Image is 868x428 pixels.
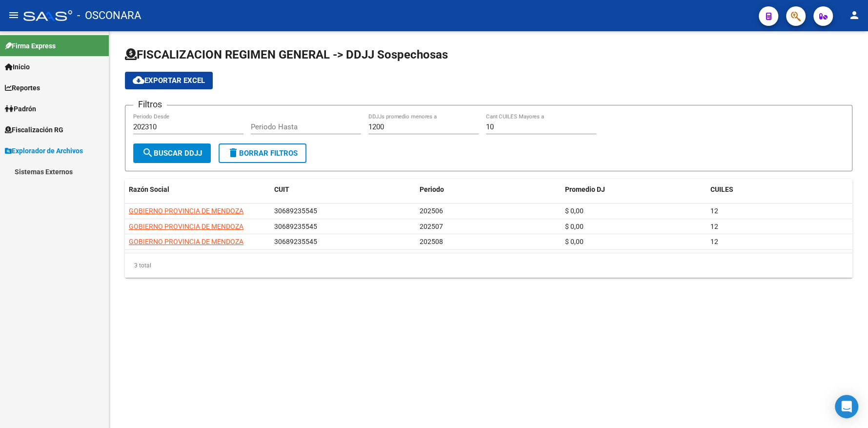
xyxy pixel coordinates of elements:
span: Padrón [5,103,36,114]
span: $ 0,00 [565,207,584,215]
datatable-header-cell: Periodo [416,179,561,200]
datatable-header-cell: CUILES [707,179,852,200]
mat-icon: person [848,9,860,21]
h3: Filtros [133,98,167,111]
div: Open Intercom Messenger [835,395,858,418]
div: 3 total [125,253,852,278]
span: GOBIERNO PROVINCIA DE MENDOZA [129,238,243,245]
span: Explorador de Archivos [5,145,83,156]
button: Buscar DDJJ [133,143,211,163]
datatable-header-cell: CUIT [270,179,416,200]
button: Exportar EXCEL [125,72,213,89]
span: Reportes [5,82,40,93]
span: $ 0,00 [565,223,584,230]
span: Borrar Filtros [227,149,298,158]
span: 30689235545 [274,238,317,245]
span: CUILES [710,185,733,193]
span: Promedio DJ [565,185,605,193]
span: GOBIERNO PROVINCIA DE MENDOZA [129,223,243,230]
span: $ 0,00 [565,238,584,245]
span: 202508 [420,238,443,245]
datatable-header-cell: Promedio DJ [561,179,707,200]
span: Buscar DDJJ [142,149,202,158]
span: - OSCONARA [77,5,141,26]
span: Fiscalización RG [5,124,63,135]
span: 30689235545 [274,207,317,215]
button: Borrar Filtros [219,143,306,163]
span: CUIT [274,185,289,193]
mat-icon: delete [227,147,239,159]
span: Razón Social [129,185,169,193]
span: 12 [710,223,718,230]
span: 12 [710,207,718,215]
span: Exportar EXCEL [133,76,205,85]
span: Inicio [5,61,30,72]
span: 202507 [420,223,443,230]
mat-icon: search [142,147,154,159]
span: 12 [710,238,718,245]
datatable-header-cell: Razón Social [125,179,270,200]
span: FISCALIZACION REGIMEN GENERAL -> DDJJ Sospechosas [125,48,448,61]
span: Firma Express [5,41,56,51]
span: 202506 [420,207,443,215]
mat-icon: menu [8,9,20,21]
span: 30689235545 [274,223,317,230]
span: GOBIERNO PROVINCIA DE MENDOZA [129,207,243,215]
mat-icon: cloud_download [133,74,144,86]
span: Periodo [420,185,444,193]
